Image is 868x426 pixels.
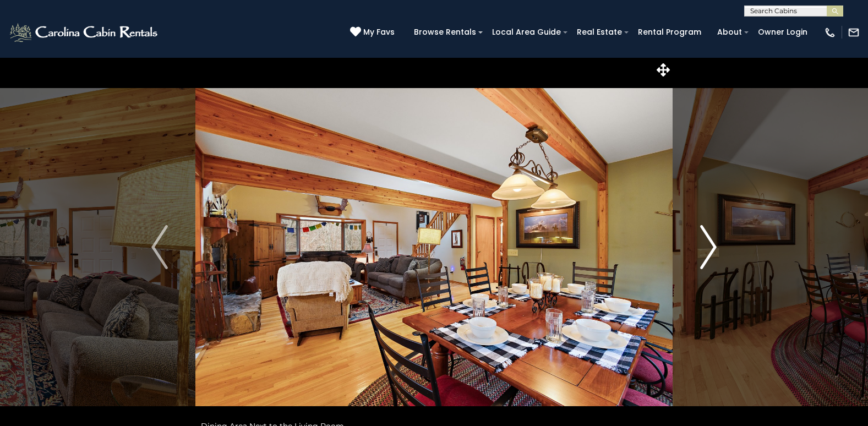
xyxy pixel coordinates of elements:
a: Owner Login [752,24,813,41]
a: Real Estate [571,24,627,41]
img: arrow [151,225,168,269]
a: Rental Program [632,24,707,41]
a: Browse Rentals [408,24,482,41]
a: My Favs [350,26,397,39]
img: arrow [700,225,717,269]
a: About [712,24,747,41]
span: My Favs [363,26,395,38]
a: Local Area Guide [487,24,566,41]
img: mail-regular-white.png [848,26,860,39]
img: phone-regular-white.png [824,26,836,39]
img: White-1-2.png [8,21,161,43]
